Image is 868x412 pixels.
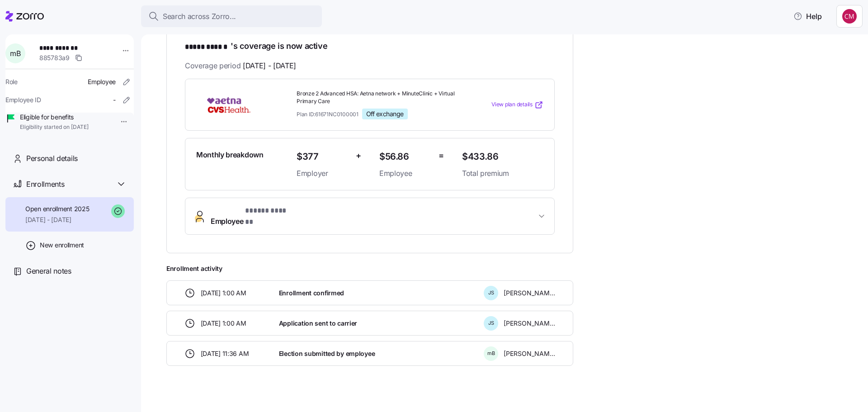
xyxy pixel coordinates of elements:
[5,95,41,104] span: Employee ID
[10,50,20,57] span: m B
[297,168,349,179] span: Employer
[297,90,455,105] span: Bronze 2 Advanced HSA: Aetna network + MinuteClinic + Virtual Primary Care
[439,149,444,162] span: =
[504,349,555,358] span: [PERSON_NAME]
[196,149,264,161] span: Monthly breakdown
[26,265,71,277] span: General notes
[379,168,431,179] span: Employee
[793,11,822,22] span: Help
[39,53,70,62] span: 885783a9
[113,95,116,104] span: -
[491,100,543,109] a: View plan details
[297,149,349,164] span: $377
[279,289,344,298] span: Enrollment confirmed
[141,5,322,27] button: Search across Zorro...
[25,204,89,213] span: Open enrollment 2025
[88,77,116,86] span: Employee
[356,149,361,162] span: +
[842,9,857,24] img: c76f7742dad050c3772ef460a101715e
[25,215,89,224] span: [DATE] - [DATE]
[243,60,296,71] span: [DATE] - [DATE]
[26,179,64,190] span: Enrollments
[163,11,236,22] span: Search across Zorro...
[196,95,261,115] img: Aetna CVS Health
[379,149,431,164] span: $56.86
[297,110,359,118] span: Plan ID: 61671NC0100001
[26,153,78,164] span: Personal details
[201,319,246,328] span: [DATE] 1:00 AM
[166,264,573,273] span: Enrollment activity
[366,110,404,118] span: Off exchange
[504,319,555,328] span: [PERSON_NAME]
[40,241,84,250] span: New enrollment
[20,123,89,131] span: Eligibility started on [DATE]
[5,77,18,86] span: Role
[786,7,829,25] button: Help
[279,349,375,358] span: Election submitted by employee
[488,290,494,295] span: J S
[487,351,495,356] span: m B
[20,113,89,122] span: Eligible for benefits
[201,289,246,298] span: [DATE] 1:00 AM
[201,349,249,358] span: [DATE] 11:36 AM
[279,319,357,328] span: Application sent to carrier
[462,149,543,164] span: $433.86
[491,100,533,109] span: View plan details
[185,40,555,53] h1: 's coverage is now active
[504,289,555,298] span: [PERSON_NAME]
[185,60,296,71] span: Coverage period
[488,321,494,326] span: J S
[211,205,295,227] span: Employee
[462,168,543,179] span: Total premium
